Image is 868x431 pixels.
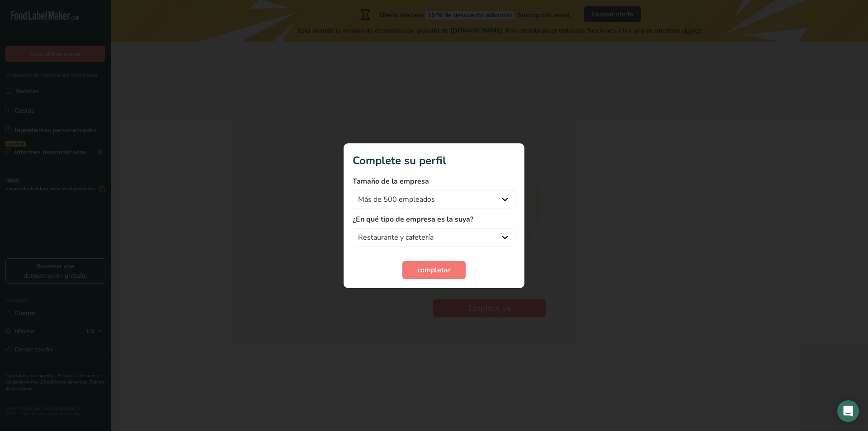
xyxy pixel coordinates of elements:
[353,214,515,225] label: ¿En qué tipo de empresa es la suya?
[402,261,466,279] button: completar
[837,400,859,422] div: Open Intercom Messenger
[353,176,515,187] label: Tamaño de la empresa
[353,152,515,169] h1: Complete su perfil
[417,265,451,275] span: completar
